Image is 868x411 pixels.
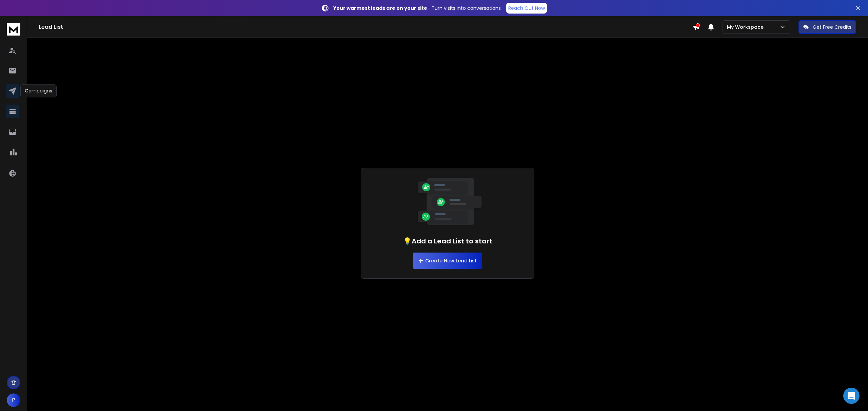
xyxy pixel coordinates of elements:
div: Open Intercom Messenger [843,388,860,404]
button: Get Free Credits [798,20,856,34]
strong: Your warmest leads are on your site [333,5,427,12]
button: P [7,393,20,407]
p: Get Free Credits [813,24,851,30]
div: Campaigns [20,84,57,97]
p: My Workspace [727,24,766,30]
p: Reach Out Now [508,5,545,12]
h1: Lead List [39,23,693,31]
button: Create New Lead List [413,253,482,269]
h1: 💡Add a Lead List to start [403,236,492,246]
a: Reach Out Now [506,3,547,14]
img: logo [7,23,20,36]
p: – Turn visits into conversations [333,5,501,12]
